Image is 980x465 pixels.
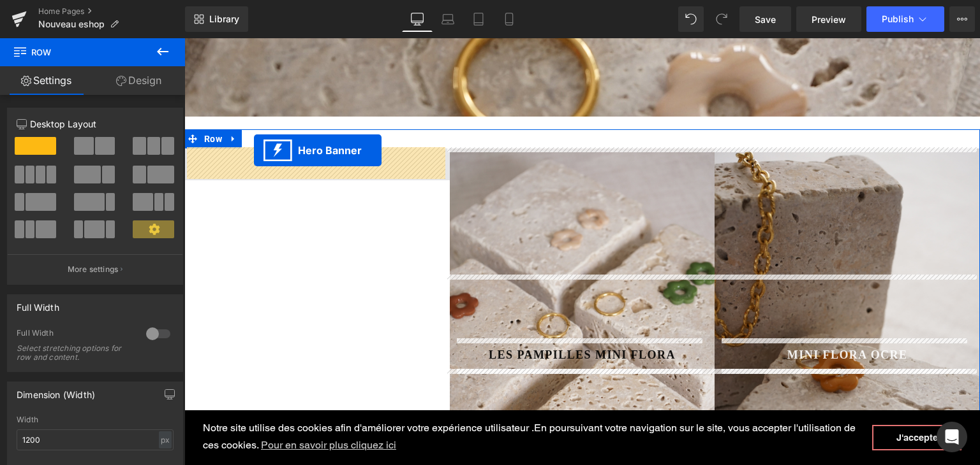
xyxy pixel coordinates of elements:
[812,13,846,26] span: Preview
[38,19,105,29] span: Nouveau eshop
[75,397,214,417] a: learn more about cookies
[866,6,944,32] button: Publish
[185,6,248,32] a: New Library
[304,308,491,325] span: Les pampilles mini Flora
[796,6,861,32] a: Preview
[17,429,174,450] input: auto
[292,301,503,333] a: Les pampilles mini Flora
[17,117,174,131] p: Desktop Layout
[433,6,463,32] a: Laptop
[949,6,975,32] button: More
[68,264,119,275] p: More settings
[17,415,174,424] div: Width
[678,6,704,32] button: Undo
[17,382,95,400] div: Dimension (Width)
[688,387,777,412] a: dismiss cookie message
[13,38,140,66] span: Row
[463,6,494,32] a: Tablet
[603,308,724,325] span: Mini Flora ocre
[937,422,967,452] div: Open Intercom Messenger
[882,14,914,24] span: Publish
[402,6,433,32] a: Desktop
[17,328,133,341] div: Full Width
[209,13,239,25] span: Library
[17,295,59,313] div: Full Width
[755,13,776,26] span: Save
[17,91,41,110] span: Row
[41,91,57,110] a: Expand / Collapse
[17,344,131,362] div: Select stretching options for row and content.
[591,301,736,333] a: Mini Flora ocre
[709,6,734,32] button: Redo
[8,254,182,284] button: More settings
[38,6,185,17] a: Home Pages
[159,431,172,448] div: px
[494,6,524,32] a: Mobile
[19,382,688,417] span: Notre site utilise des cookies afin d'améliorer votre expérience utilisateur .En poursuivant votr...
[93,66,185,95] a: Design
